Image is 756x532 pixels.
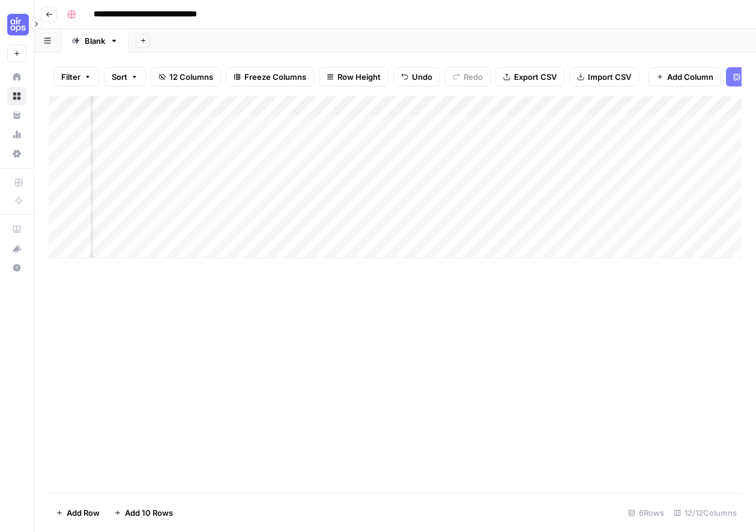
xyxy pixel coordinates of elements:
img: Cohort 5 Logo [7,14,29,35]
span: 12 Columns [169,71,213,83]
a: Blank [61,29,129,53]
button: Redo [445,67,491,86]
span: Add 10 Rows [125,507,173,519]
a: Home [7,67,26,86]
button: Help + Support [7,258,26,277]
button: Workspace: Cohort 5 [7,10,26,40]
button: Add Row [49,503,107,522]
span: Redo [464,71,483,83]
button: Import CSV [569,67,639,86]
a: Settings [7,144,26,163]
button: What's new? [7,239,26,258]
button: Row Height [319,67,389,86]
button: Filter [53,67,99,86]
button: Sort [104,67,146,86]
a: Browse [7,86,26,106]
span: Import CSV [588,71,631,83]
div: 12/12 Columns [669,503,742,522]
span: Undo [412,71,432,83]
span: Add Row [67,507,100,519]
span: Add Column [667,71,713,83]
a: AirOps Academy [7,220,26,239]
button: Freeze Columns [226,67,314,86]
span: Freeze Columns [244,71,306,83]
div: Blank [85,35,105,47]
button: 12 Columns [151,67,221,86]
span: Export CSV [514,71,557,83]
button: Add 10 Rows [107,503,180,522]
button: Export CSV [495,67,564,86]
button: Undo [393,67,440,86]
span: Row Height [337,71,381,83]
a: Usage [7,125,26,144]
button: Add Column [649,67,721,86]
div: 6 Rows [623,503,669,522]
div: What's new? [8,240,26,258]
span: Sort [112,71,127,83]
a: Your Data [7,106,26,125]
span: Filter [61,71,80,83]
